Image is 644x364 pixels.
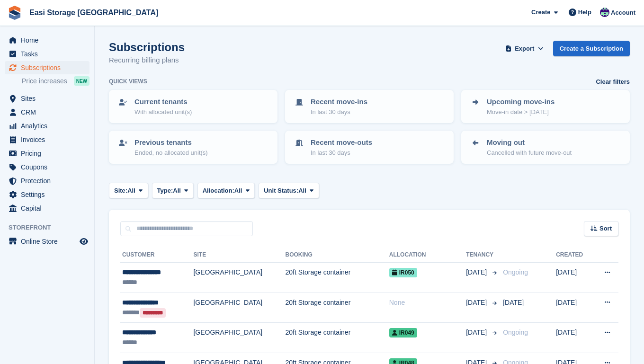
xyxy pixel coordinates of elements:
[286,91,453,122] a: Recent move-ins In last 30 days
[286,323,389,353] td: 20ft Storage container
[22,76,89,86] a: Price increases NEW
[5,202,89,215] a: menu
[109,183,148,198] button: Site: All
[487,137,572,148] p: Moving out
[203,186,234,195] span: Allocation:
[515,44,534,53] span: Export
[5,133,89,146] a: menu
[487,107,555,117] p: Move-in date > [DATE]
[259,183,319,198] button: Unit Status: All
[21,133,78,146] span: Invoices
[556,248,592,263] th: Created
[21,119,78,133] span: Analytics
[193,323,285,353] td: [GEOGRAPHIC_DATA]
[21,92,78,105] span: Sites
[134,137,208,148] p: Previous tenants
[5,47,89,61] a: menu
[311,137,372,148] p: Recent move-outs
[389,248,466,263] th: Allocation
[109,55,185,66] p: Recurring billing plans
[600,8,609,17] img: Steven Cusick
[5,147,89,160] a: menu
[503,328,528,336] span: Ongoing
[264,186,298,195] span: Unit Status:
[21,160,78,174] span: Coupons
[462,91,629,122] a: Upcoming move-ins Move-in date > [DATE]
[22,77,67,86] span: Price increases
[531,8,550,17] span: Create
[286,293,389,323] td: 20ft Storage container
[21,202,78,215] span: Capital
[78,236,89,247] a: Preview store
[193,263,285,293] td: [GEOGRAPHIC_DATA]
[389,298,466,308] div: None
[503,299,524,306] span: [DATE]
[21,188,78,201] span: Settings
[26,5,162,20] a: Easi Storage [GEOGRAPHIC_DATA]
[8,6,22,20] img: stora-icon-8386f47178a22dfd0bd8f6a31ec36ba5ce8667c1dd55bd0f319d3a0aa187defe.svg
[134,97,192,107] p: Current tenants
[311,107,367,117] p: In last 30 days
[110,91,277,122] a: Current tenants With allocated unit(s)
[298,186,306,195] span: All
[134,148,208,158] p: Ended, no allocated unit(s)
[556,263,592,293] td: [DATE]
[286,263,389,293] td: 20ft Storage container
[462,132,629,163] a: Moving out Cancelled with future move-out
[466,328,489,337] span: [DATE]
[21,47,78,61] span: Tasks
[109,77,147,86] h6: Quick views
[5,188,89,201] a: menu
[466,267,489,277] span: [DATE]
[599,224,612,233] span: Sort
[109,41,185,53] h1: Subscriptions
[234,186,242,195] span: All
[611,8,635,18] span: Account
[5,235,89,248] a: menu
[21,61,78,74] span: Subscriptions
[389,268,417,277] span: IR050
[5,174,89,187] a: menu
[487,148,572,158] p: Cancelled with future move-out
[311,148,372,158] p: In last 30 days
[556,323,592,353] td: [DATE]
[21,34,78,47] span: Home
[114,186,127,195] span: Site:
[9,223,94,232] span: Storefront
[466,248,499,263] th: Tenancy
[5,34,89,47] a: menu
[197,183,255,198] button: Allocation: All
[311,97,367,107] p: Recent move-ins
[5,92,89,105] a: menu
[173,186,181,195] span: All
[5,106,89,119] a: menu
[21,235,78,248] span: Online Store
[556,293,592,323] td: [DATE]
[21,106,78,119] span: CRM
[157,186,173,195] span: Type:
[503,268,528,276] span: Ongoing
[5,61,89,74] a: menu
[21,174,78,187] span: Protection
[5,119,89,133] a: menu
[553,41,630,56] a: Create a Subscription
[466,298,489,308] span: [DATE]
[596,77,630,87] a: Clear filters
[74,76,89,86] div: NEW
[152,183,194,198] button: Type: All
[504,41,546,56] button: Export
[134,107,192,117] p: With allocated unit(s)
[193,248,285,263] th: Site
[487,97,555,107] p: Upcoming move-ins
[578,8,591,17] span: Help
[286,248,389,263] th: Booking
[193,293,285,323] td: [GEOGRAPHIC_DATA]
[21,147,78,160] span: Pricing
[120,248,193,263] th: Customer
[127,186,135,195] span: All
[389,328,417,337] span: IR049
[286,132,453,163] a: Recent move-outs In last 30 days
[110,132,277,163] a: Previous tenants Ended, no allocated unit(s)
[5,160,89,174] a: menu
